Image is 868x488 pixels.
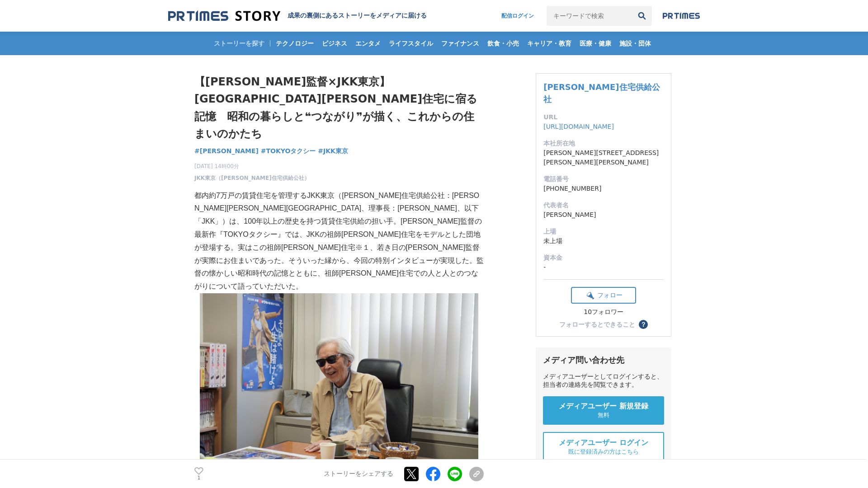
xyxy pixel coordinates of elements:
dd: 未上場 [543,236,664,246]
span: 既に登録済みの方はこちら [568,448,639,456]
p: ストーリーをシェアする [324,470,393,478]
h1: 【[PERSON_NAME]監督×JKK東京】[GEOGRAPHIC_DATA][PERSON_NAME]住宅に宿る記憶 昭和の暮らしと❝つながり❞が描く、これからの住まいのかたち [194,73,484,143]
input: キーワードで検索 [547,6,632,26]
span: #TOKYOタクシー [261,147,316,155]
dt: 代表者名 [543,201,664,210]
div: メディア問い合わせ先 [543,355,664,366]
dt: URL [543,113,664,122]
p: 都内約7万戸の賃貸住宅を管理するJKK東京（[PERSON_NAME]住宅供給公社：[PERSON_NAME][PERSON_NAME][GEOGRAPHIC_DATA]、理事長：[PERSON... [194,189,484,293]
a: #TOKYOタクシー [261,146,316,156]
a: テクノロジー [272,32,317,55]
a: メディアユーザー ログイン 既に登録済みの方はこちら [543,432,664,462]
button: ？ [639,320,648,329]
dd: - [543,263,664,272]
div: 10フォロワー [571,308,636,316]
div: メディアユーザーとしてログインすると、担当者の連絡先を閲覧できます。 [543,373,664,389]
span: 飲食・小売 [484,39,523,47]
h2: 成果の裏側にあるストーリーをメディアに届ける [288,12,427,20]
a: キャリア・教育 [524,32,575,55]
span: エンタメ [352,39,384,47]
a: JKK東京（[PERSON_NAME]住宅供給公社） [194,174,310,182]
dt: 上場 [543,227,664,236]
span: #[PERSON_NAME] [194,147,259,155]
a: #[PERSON_NAME] [194,146,259,156]
dt: 資本金 [543,253,664,263]
dd: [PERSON_NAME] [543,210,664,220]
button: 検索 [632,6,652,26]
span: #JKK東京 [318,147,348,155]
a: 医療・健康 [576,32,615,55]
a: メディアユーザー 新規登録 無料 [543,396,664,425]
img: thumbnail_0fe8d800-4b64-11f0-a60d-cfae4edd808c.JPG [200,293,478,479]
dt: 本社所在地 [543,139,664,148]
span: [DATE] 14時00分 [194,162,310,170]
span: メディアユーザー ログイン [559,438,648,448]
span: ライフスタイル [385,39,437,47]
span: テクノロジー [272,39,317,47]
a: 施設・団体 [616,32,655,55]
a: ファイナンス [438,32,483,55]
a: エンタメ [352,32,384,55]
a: #JKK東京 [318,146,348,156]
span: ファイナンス [438,39,483,47]
a: ライフスタイル [385,32,437,55]
img: prtimes [663,12,700,19]
a: 飲食・小売 [484,32,523,55]
span: ？ [640,321,646,328]
a: [PERSON_NAME]住宅供給公社 [543,82,660,104]
span: メディアユーザー 新規登録 [559,402,648,411]
span: 無料 [598,411,609,419]
dt: 電話番号 [543,174,664,184]
div: フォローするとできること [559,321,635,328]
dd: [PERSON_NAME][STREET_ADDRESS][PERSON_NAME][PERSON_NAME] [543,148,664,167]
a: 成果の裏側にあるストーリーをメディアに届ける 成果の裏側にあるストーリーをメディアに届ける [168,10,427,22]
a: [URL][DOMAIN_NAME] [543,123,614,130]
span: キャリア・教育 [524,39,575,47]
span: ビジネス [318,39,351,47]
p: 1 [194,476,203,480]
button: フォロー [571,287,636,304]
a: 配信ログイン [492,6,543,26]
dd: [PHONE_NUMBER] [543,184,664,193]
span: 医療・健康 [576,39,615,47]
img: 成果の裏側にあるストーリーをメディアに届ける [168,10,280,22]
a: ビジネス [318,32,351,55]
span: 施設・団体 [616,39,655,47]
